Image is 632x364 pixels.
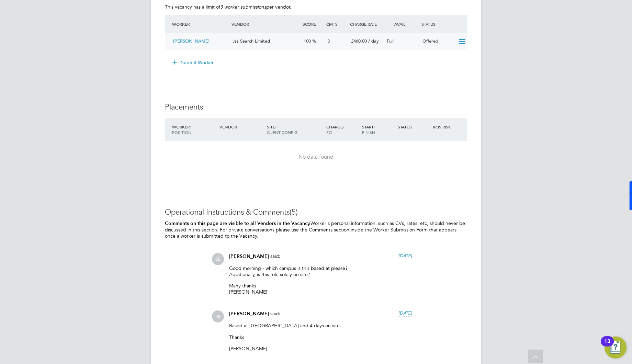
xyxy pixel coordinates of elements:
span: 100 [304,38,311,44]
div: Worker [170,18,230,30]
div: Status [420,18,467,30]
span: JS [212,310,224,322]
span: [PERSON_NAME] [229,311,269,317]
span: / PO [326,124,344,135]
div: Vendor [230,18,301,30]
div: Status [396,121,432,133]
span: / Position [172,124,191,135]
div: No data found [172,153,460,161]
span: said: [270,310,280,317]
p: Worker's personal information, such as CVs, rates, etc, should never be discussed in this section... [165,220,467,239]
h3: Operational Instructions & Comments [165,207,467,217]
span: / Client Config [267,124,297,135]
p: This vacancy has a limit of per vendor. [165,4,467,10]
div: Charge Rate [348,18,384,30]
div: Vendor [218,121,265,133]
span: 3 [327,38,330,44]
p: [PERSON_NAME] [229,345,412,352]
div: Charge [325,121,360,138]
p: Based at [GEOGRAPHIC_DATA] and 4 days on site. [229,322,412,329]
div: Score [301,18,325,30]
span: [PERSON_NAME] [229,253,269,259]
span: said: [270,253,280,259]
span: / Finish [362,124,375,135]
h3: Placements [165,102,467,112]
div: Site [265,121,325,138]
div: Avail [384,18,420,30]
span: £460.00 [351,38,367,44]
span: Jss Search Limited [233,38,270,44]
span: Full [387,38,394,44]
p: Many thanks [PERSON_NAME] [229,283,412,295]
div: IR35 Risk [431,121,455,133]
span: [DATE] [398,253,412,259]
span: (5) [290,207,298,217]
button: Submit Worker [168,57,219,68]
div: Offered [420,36,455,47]
em: 3 worker submissions [220,4,266,10]
span: / day [368,38,379,44]
div: Start [360,121,396,138]
p: Good morning - which campus is this based at please? Additionally, is this role solely on site? [229,265,412,277]
span: [DATE] [398,310,412,316]
div: Cmts [325,18,348,30]
button: Open Resource Center, 13 new notifications [605,337,627,359]
div: Worker [170,121,218,138]
span: [PERSON_NAME] [173,38,210,44]
div: 13 [604,341,610,350]
p: Thanks [229,334,412,340]
b: Comments on this page are visible to all Vendors in the Vacancy. [165,220,311,226]
span: SE [212,253,224,265]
